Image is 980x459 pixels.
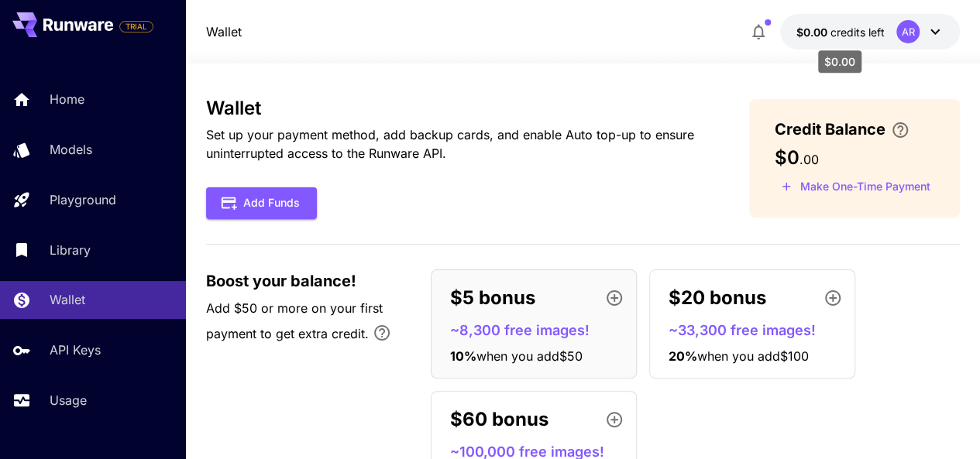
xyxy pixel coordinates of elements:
[450,406,548,433] p: $60 bonus
[119,17,153,36] span: Add your payment card to enable full platform functionality.
[669,284,766,312] p: $20 bonus
[50,140,92,159] p: Models
[476,348,583,364] span: when you add $50
[774,118,885,141] span: Credit Balance
[50,391,87,409] p: Usage
[50,241,91,259] p: Library
[206,300,383,341] span: Add $50 or more on your first payment to get extra credit.
[50,341,101,359] p: API Keys
[885,121,916,139] button: Enter your card details and choose an Auto top-up amount to avoid service interruptions. We'll au...
[450,320,630,341] p: ~8,300 free images!
[450,348,476,364] span: 10 %
[120,21,153,33] span: TRIAL
[669,348,697,364] span: 20 %
[206,187,317,219] button: Add Funds
[799,152,818,167] span: . 00
[697,348,809,364] span: when you add $100
[796,24,884,40] div: $0.00
[206,269,356,293] span: Boost your balance!
[206,22,242,41] nav: breadcrumb
[774,146,799,169] span: $0
[50,190,116,209] p: Playground
[50,90,84,108] p: Home
[780,14,960,50] button: $0.00AR
[818,50,861,73] div: $0.00
[774,175,937,199] button: Make a one-time, non-recurring payment
[896,20,920,43] div: AR
[366,317,397,348] button: Bonus applies only to your first payment, up to 30% on the first $1,000.
[206,22,242,41] a: Wallet
[206,98,700,119] h3: Wallet
[450,284,535,312] p: $5 bonus
[206,125,700,163] p: Set up your payment method, add backup cards, and enable Auto top-up to ensure uninterrupted acce...
[796,26,830,39] span: $0.00
[50,290,85,309] p: Wallet
[830,26,884,39] span: credits left
[669,320,848,341] p: ~33,300 free images!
